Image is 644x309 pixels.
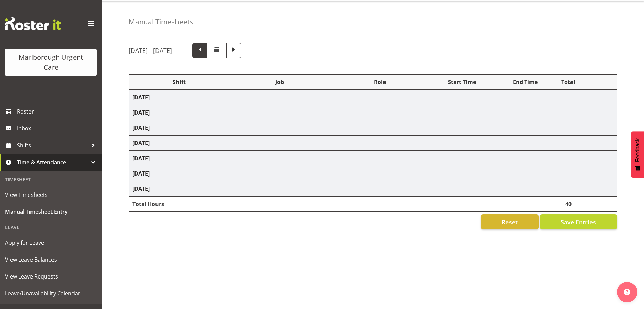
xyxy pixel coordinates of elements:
div: Marlborough Urgent Care [12,52,90,73]
button: Reset [481,214,539,229]
div: Timesheet [2,172,100,186]
h5: [DATE] - [DATE] [129,47,172,54]
a: View Leave Balances [2,251,100,268]
td: [DATE] [129,105,617,120]
td: Total Hours [129,197,229,212]
span: Reset [502,218,518,226]
td: [DATE] [129,181,617,197]
div: Role [333,78,427,86]
div: End Time [497,78,554,86]
img: Rosterit website logo [5,17,61,30]
div: Start Time [434,78,490,86]
h4: Manual Timesheets [129,18,193,26]
div: Total [561,78,576,86]
a: View Leave Requests [2,268,100,285]
span: Manual Timesheet Entry [5,207,97,217]
a: View Timesheets [2,186,100,203]
span: Leave/Unavailability Calendar [5,288,97,298]
button: Feedback - Show survey [631,131,644,178]
div: Shift [132,78,226,86]
td: [DATE] [129,151,617,166]
span: Time & Attendance [17,157,88,167]
span: Feedback [635,138,641,162]
a: Apply for Leave [2,234,100,251]
span: Apply for Leave [5,238,97,248]
td: [DATE] [129,120,617,136]
span: Inbox [17,123,98,133]
div: Job [233,78,326,86]
td: [DATE] [129,166,617,181]
span: Shifts [17,140,88,150]
span: Roster [17,106,98,117]
img: help-xxl-2.png [624,289,630,295]
a: Leave/Unavailability Calendar [2,285,100,302]
div: Leave [2,220,100,234]
button: Save Entries [540,214,617,229]
span: Save Entries [561,218,596,226]
td: [DATE] [129,136,617,151]
td: [DATE] [129,90,617,105]
a: Manual Timesheet Entry [2,203,100,220]
span: View Leave Requests [5,271,97,282]
span: View Timesheets [5,190,97,200]
span: View Leave Balances [5,254,97,265]
td: 40 [557,197,580,212]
